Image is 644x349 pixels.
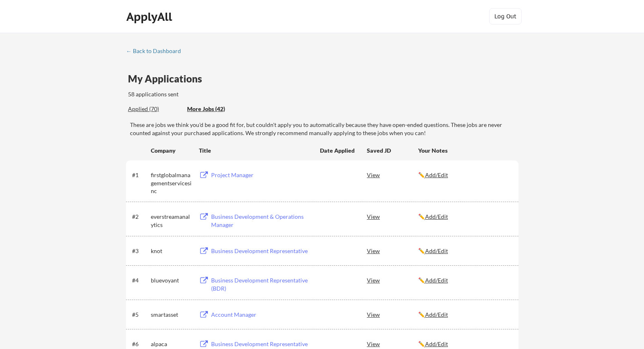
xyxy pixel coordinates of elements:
div: knot [151,247,192,255]
div: ✏️ [418,247,511,255]
div: Your Notes [418,147,511,155]
div: Business Development & Operations Manager [211,213,312,229]
div: View [367,307,418,322]
div: #6 [132,340,148,348]
div: ApplyAll [126,10,174,24]
div: #3 [132,247,148,255]
div: Business Development Representative [211,247,312,255]
div: 58 applications sent [128,90,286,98]
div: Project Manager [211,171,312,179]
u: Add/Edit [425,277,448,284]
div: bluevoyant [151,276,192,285]
div: ← Back to Dashboard [126,48,187,54]
div: Account Manager [211,311,312,319]
div: More Jobs (42) [187,105,247,113]
div: #5 [132,311,148,319]
div: These are job applications we think you'd be a good fit for, but couldn't apply you to automatica... [187,105,247,113]
div: ✏️ [418,311,511,319]
div: These are all the jobs you've been applied to so far. [128,105,181,113]
div: Applied (70) [128,105,181,113]
div: firstglobalmanagementservicesinc [151,171,192,195]
div: Business Development Representative (BDR) [211,276,312,292]
div: These are jobs we think you'd be a good fit for, but couldn't apply you to automatically because ... [130,121,518,137]
div: Saved JD [367,143,418,158]
div: #2 [132,213,148,221]
div: ✏️ [418,171,511,179]
div: View [367,273,418,287]
div: smartasset [151,311,192,319]
div: Title [199,147,312,155]
u: Add/Edit [425,171,448,178]
div: Business Development Representative [211,340,312,348]
div: ✏️ [418,340,511,348]
div: alpaca [151,340,192,348]
div: everstreamanalytics [151,213,192,229]
div: My Applications [128,74,209,84]
u: Add/Edit [425,213,448,220]
div: View [367,243,418,258]
div: #1 [132,171,148,179]
a: ← Back to Dashboard [126,48,187,56]
u: Add/Edit [425,311,448,318]
div: ✏️ [418,213,511,221]
u: Add/Edit [425,247,448,254]
div: Date Applied [320,147,356,155]
div: Company [151,147,192,155]
div: View [367,167,418,182]
div: View [367,209,418,224]
div: #4 [132,276,148,285]
div: ✏️ [418,276,511,285]
u: Add/Edit [425,340,448,347]
button: Log Out [489,8,522,24]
